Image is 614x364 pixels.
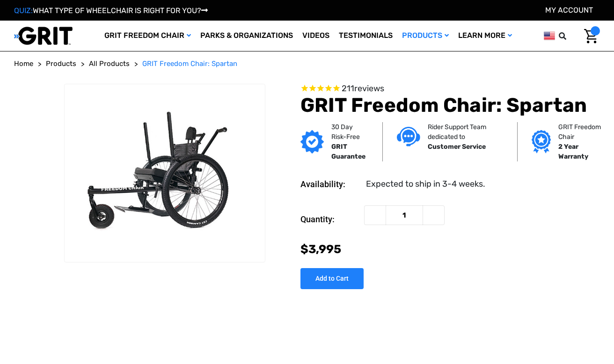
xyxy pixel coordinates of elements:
p: GRIT Freedom Chair [558,122,603,142]
img: us.png [544,30,555,42]
img: GRIT Freedom Chair: Spartan [65,106,264,240]
a: Learn More [453,21,517,51]
img: GRIT All-Terrain Wheelchair and Mobility Equipment [14,26,73,45]
a: GRIT Freedom Chair [100,21,196,51]
nav: Breadcrumb [14,58,600,69]
dt: Availability: [300,178,359,190]
span: 211 reviews [342,83,384,94]
a: Parks & Organizations [196,21,298,51]
p: 30 Day Risk-Free [331,122,369,142]
strong: 2 Year Warranty [558,143,588,160]
img: Cart [584,29,598,44]
img: Grit freedom [532,130,551,153]
a: Account [545,6,593,15]
strong: Customer Service [428,143,486,151]
a: Videos [298,21,334,51]
input: Add to Cart [300,268,364,289]
span: Rated 4.6 out of 5 stars 211 reviews [300,84,600,94]
span: reviews [354,83,384,94]
span: All Products [89,59,130,68]
input: Search [563,26,577,46]
dd: Expected to ship in 3-4 weeks. [366,178,485,190]
span: Products [46,59,76,68]
strong: GRIT Guarantee [331,143,365,160]
p: Rider Support Team dedicated to [428,122,503,142]
a: Products [397,21,453,51]
span: $3,995 [300,242,341,256]
a: All Products [89,58,130,69]
a: Products [46,58,76,69]
a: GRIT Freedom Chair: Spartan [142,58,237,69]
span: GRIT Freedom Chair: Spartan [142,59,237,68]
img: GRIT Guarantee [300,130,324,153]
h1: GRIT Freedom Chair: Spartan [300,94,600,117]
a: Cart with 0 items [577,26,600,46]
a: Home [14,58,33,69]
span: Home [14,59,33,68]
span: QUIZ: [14,6,33,15]
a: QUIZ:WHAT TYPE OF WHEELCHAIR IS RIGHT FOR YOU? [14,6,208,15]
a: Testimonials [334,21,397,51]
img: Customer service [397,127,420,146]
label: Quantity: [300,205,359,233]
